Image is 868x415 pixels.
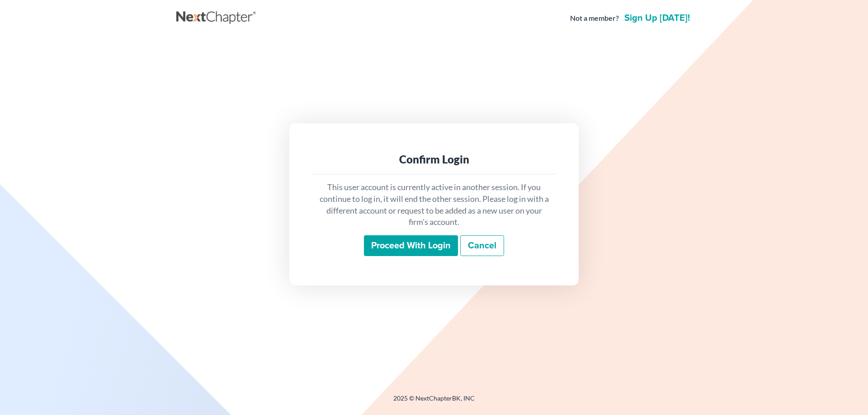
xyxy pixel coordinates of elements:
[460,235,504,256] a: Cancel
[318,182,550,228] p: This user account is currently active in another session. If you continue to log in, it will end ...
[318,152,550,167] div: Confirm Login
[570,13,619,23] strong: Not a member?
[364,235,458,256] input: Proceed with login
[176,394,692,410] div: 2025 © NextChapterBK, INC
[623,14,692,23] a: Sign up [DATE]!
